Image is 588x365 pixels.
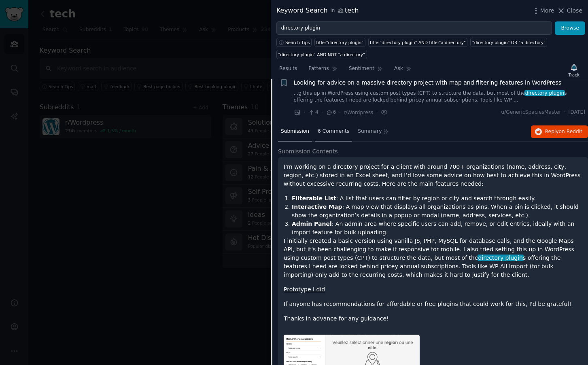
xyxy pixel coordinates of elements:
span: · [376,108,378,117]
span: Close [567,6,582,15]
a: Patterns [306,62,340,79]
button: Replyon Reddit [531,125,588,138]
a: title:"directory plugin" [314,38,365,47]
span: · [304,108,305,117]
span: Ask [394,65,403,72]
span: [DATE] [569,109,585,116]
span: directory plugin [478,255,524,261]
span: u/GenericSpaciesMaster [501,109,561,116]
a: Sentiment [346,62,386,79]
button: Track [566,62,582,79]
strong: Filterable List [292,195,336,202]
a: ...g this up in WordPress using custom post types (CPT) to structure the data, but most of thedir... [294,90,586,104]
button: Browse [555,21,585,35]
p: If anyone has recommendations for affordable or free plugins that could work for this, I'd be gra... [284,300,582,308]
span: Summary [358,128,382,135]
span: Sentiment [349,65,374,72]
span: · [339,108,341,117]
span: 6 Comments [318,128,349,135]
button: Close [557,6,582,15]
li: : A map view that displays all organizations as pins. When a pin is clicked, it should show the o... [292,203,582,220]
span: · [321,108,323,117]
span: Search Tips [285,40,310,45]
p: I'm working on a directory project for a client with around 700+ organizations (name, address, ci... [284,163,582,188]
div: Keyword Search tech [276,6,359,16]
button: Search Tips [276,38,312,47]
input: Try a keyword related to your business [276,21,552,35]
span: 6 [326,109,336,116]
span: directory plugin [524,90,565,96]
a: title:"directory plugin" AND title:"a directory" [368,38,468,47]
div: "directory plugin" AND NOT "a directory" [278,52,365,57]
div: title:"directory plugin" AND title:"a directory" [370,40,466,45]
span: More [540,6,554,15]
strong: Interactive Map [292,204,342,210]
a: Results [276,62,300,79]
strong: Admin Panel [292,221,332,227]
span: Patterns [308,65,329,72]
a: "directory plugin" AND NOT "a directory" [276,50,367,59]
span: 4 [308,109,318,116]
a: Looking for advice on a massive directory project with map and filtering features in WordPress [294,79,562,87]
a: "directory plugin" OR "a directory" [470,38,547,47]
button: More [532,6,554,15]
li: : An admin area where specific users can add, remove, or edit entries, ideally with an import fea... [292,220,582,237]
span: on Reddit [559,129,582,134]
a: Ask [391,62,414,79]
p: Thanks in advance for any guidance! [284,314,582,323]
span: · [564,109,566,116]
span: in [330,7,335,15]
div: Track [569,72,580,78]
div: title:"directory plugin" [316,40,364,45]
span: Submission [281,128,309,135]
p: I initially created a basic version using vanilla JS, PHP, MySQL for database calls, and the Goog... [284,237,582,279]
li: : A list that users can filter by region or city and search through easily. [292,194,582,203]
span: Reply [545,128,582,136]
div: "directory plugin" OR "a directory" [472,40,546,45]
span: Results [279,65,297,72]
span: r/Wordpress [344,110,374,115]
span: Submission Contents [278,147,338,156]
a: Prototype I did [284,286,325,293]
